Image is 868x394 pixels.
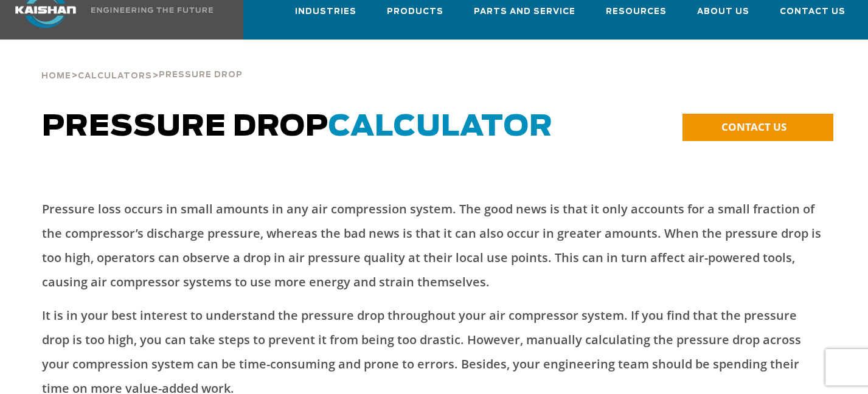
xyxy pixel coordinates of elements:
span: Resources [606,5,667,19]
span: Industries [295,5,356,19]
a: CONTACT US [682,114,833,141]
span: CALCULATOR [328,112,553,142]
a: Calculators [78,70,152,81]
span: Pressure Drop [42,112,553,142]
span: Parts and Service [474,5,575,19]
span: Home [41,72,71,80]
a: Home [41,70,71,81]
span: Pressure Drop [159,71,243,79]
span: Products [387,5,443,19]
span: CONTACT US [721,120,786,134]
img: Engineering the future [91,7,213,13]
span: Contact Us [780,5,845,19]
div: > > [41,40,243,86]
p: Pressure loss occurs in small amounts in any air compression system. The good news is that it onl... [42,197,826,294]
span: Calculators [78,72,152,80]
span: About Us [697,5,749,19]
